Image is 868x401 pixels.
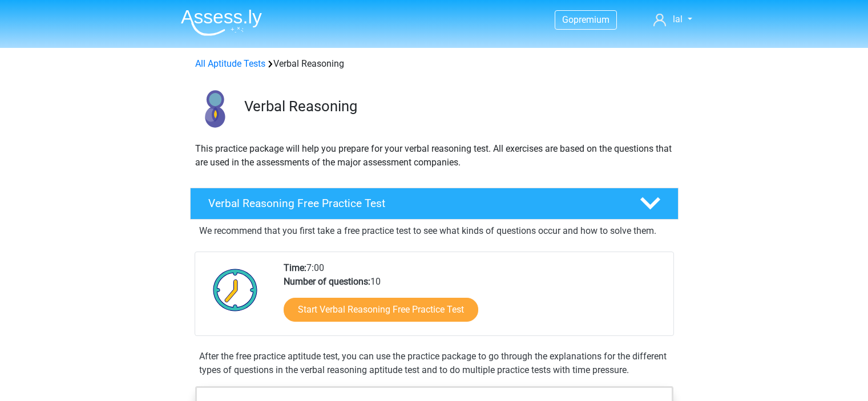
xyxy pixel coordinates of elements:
[275,261,673,335] div: 7:00 10
[555,12,616,27] a: Gopremium
[244,98,669,115] h3: Verbal Reasoning
[195,58,265,69] a: All Aptitude Tests
[195,142,673,169] p: This practice package will help you prepare for your verbal reasoning test. All exercises are bas...
[673,14,683,25] span: lal
[208,197,621,210] h4: Verbal Reasoning Free Practice Test
[181,9,262,36] img: Assessly
[191,84,239,133] img: verbal reasoning
[195,350,674,377] div: After the free practice aptitude test, you can use the practice package to go through the explana...
[207,261,264,318] img: Clock
[649,13,696,26] a: lal
[284,298,478,322] a: Start Verbal Reasoning Free Practice Test
[191,57,678,71] div: Verbal Reasoning
[574,14,609,25] span: premium
[199,224,669,238] p: We recommend that you first take a free practice test to see what kinds of questions occur and ho...
[562,14,574,25] span: Go
[284,262,306,273] b: Time:
[284,276,370,287] b: Number of questions:
[185,188,683,220] a: Verbal Reasoning Free Practice Test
